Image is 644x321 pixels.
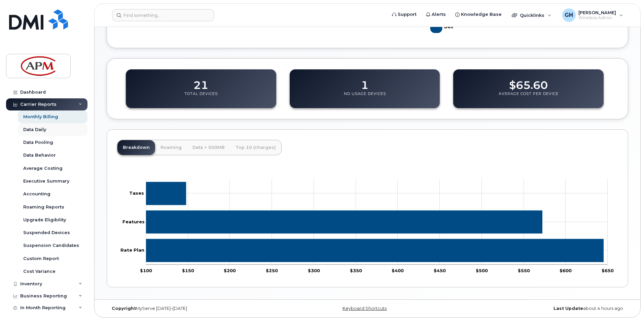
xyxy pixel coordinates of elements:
[146,182,604,262] g: Series
[350,267,362,273] tspan: $350
[558,8,628,22] div: Graziana Hoce
[64,179,614,273] g: Chart
[578,10,616,15] span: [PERSON_NAME]
[421,8,451,21] a: Alerts
[112,9,214,21] input: Find something...
[392,267,404,273] tspan: $400
[565,11,573,19] span: GH
[120,247,144,253] tspan: Rate Plan
[230,140,281,155] a: Top 10 (charges)
[451,8,506,21] a: Knowledge Base
[553,306,583,311] strong: Last Update
[193,72,208,91] dd: 21
[122,219,145,224] tspan: Features
[398,11,417,18] span: Support
[343,306,387,311] a: Keyboard Shortcuts
[107,306,281,311] div: MyServe [DATE]–[DATE]
[520,12,544,18] span: Quicklinks
[112,306,136,311] strong: Copyright
[434,267,446,273] tspan: $450
[344,91,386,103] p: No Usage Devices
[509,72,548,91] dd: $65.60
[224,267,236,273] tspan: $200
[461,11,502,18] span: Knowledge Base
[155,140,187,155] a: Roaming
[560,267,572,273] tspan: $600
[308,267,320,273] tspan: $300
[184,91,218,103] p: Total Devices
[266,267,278,273] tspan: $250
[187,140,230,155] a: Data > 500MB
[499,91,559,103] p: Average Cost Per Device
[602,267,614,273] tspan: $650
[432,11,446,18] span: Alerts
[454,306,628,311] div: about 4 hours ago
[129,190,144,196] tspan: Taxes
[182,267,194,273] tspan: $150
[387,8,421,21] a: Support
[518,267,530,273] tspan: $550
[578,15,616,21] span: Wireless Admin
[117,140,155,155] a: Breakdown
[476,267,488,273] tspan: $500
[140,267,152,273] tspan: $100
[507,8,556,22] div: Quicklinks
[361,72,368,91] dd: 1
